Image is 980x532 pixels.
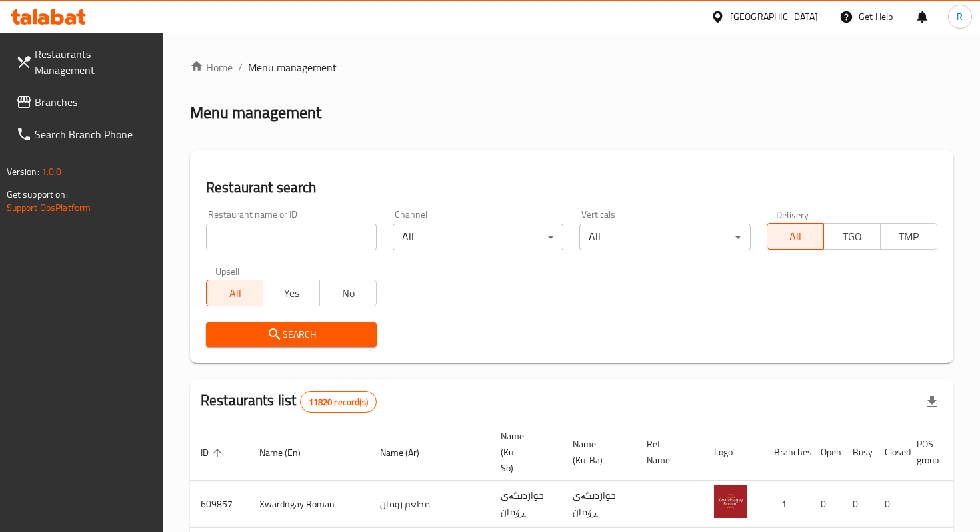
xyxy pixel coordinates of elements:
[206,224,377,250] input: Search for restaurant name or ID..
[579,224,750,250] div: All
[647,436,687,468] span: Ref. Name
[886,227,932,246] span: TMP
[842,424,874,481] th: Busy
[380,445,437,461] span: Name (Ar)
[41,163,62,180] span: 1.0.0
[5,86,163,118] a: Branches
[190,59,953,75] nav: breadcrumb
[829,227,875,246] span: TGO
[206,178,937,198] h2: Restaurant search
[319,280,377,306] button: No
[917,436,956,468] span: POS group
[823,223,881,250] button: TGO
[212,284,258,303] span: All
[238,59,243,75] li: /
[206,280,263,306] button: All
[201,445,226,461] span: ID
[190,59,233,75] a: Home
[776,210,809,219] label: Delivery
[249,481,369,528] td: Xwardngay Roman
[810,424,842,481] th: Open
[206,322,377,347] button: Search
[263,280,320,306] button: Yes
[773,227,819,246] span: All
[300,391,377,413] div: Total records count
[217,326,366,343] span: Search
[190,102,321,123] h2: Menu management
[325,284,371,303] span: No
[916,386,948,418] div: Export file
[301,396,376,409] span: 11820 record(s)
[5,38,163,86] a: Restaurants Management
[703,424,763,481] th: Logo
[393,224,563,250] div: All
[562,481,636,528] td: خواردنگەی ڕۆمان
[35,94,153,110] span: Branches
[7,199,91,216] a: Support.OpsPlatform
[215,266,240,276] label: Upsell
[842,481,874,528] td: 0
[201,390,377,413] h2: Restaurants list
[248,59,337,75] span: Menu management
[369,481,490,528] td: مطعم رومان
[730,9,818,24] div: [GEOGRAPHIC_DATA]
[767,223,824,250] button: All
[7,163,39,180] span: Version:
[810,481,842,528] td: 0
[714,485,747,518] img: Xwardngay Roman
[763,424,810,481] th: Branches
[501,428,546,476] span: Name (Ku-So)
[490,481,562,528] td: خواردنگەی ڕۆمان
[5,118,163,150] a: Search Branch Phone
[259,445,318,461] span: Name (En)
[573,436,620,468] span: Name (Ku-Ba)
[880,223,937,250] button: TMP
[874,424,906,481] th: Closed
[35,46,153,78] span: Restaurants Management
[874,481,906,528] td: 0
[190,481,249,528] td: 609857
[763,481,810,528] td: 1
[35,126,153,142] span: Search Branch Phone
[7,186,68,203] span: Get support on:
[957,9,963,24] span: R
[269,284,315,303] span: Yes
